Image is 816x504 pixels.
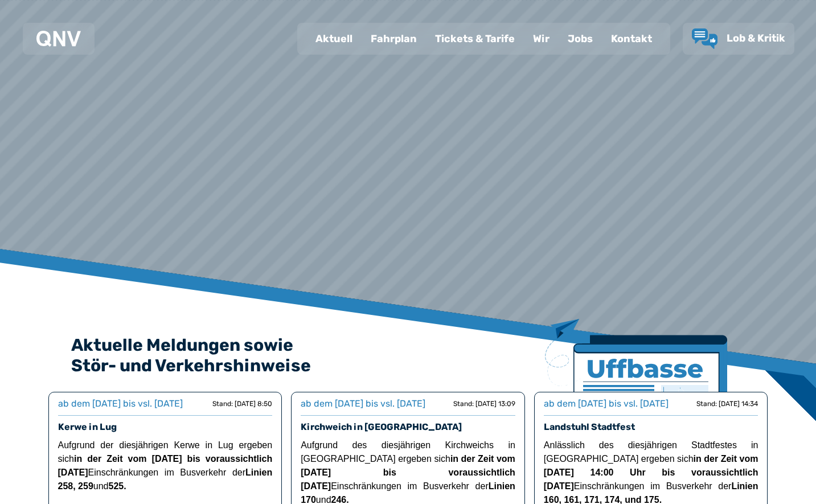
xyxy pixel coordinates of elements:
strong: in der Zeit vom [DATE] 14:00 Uhr bis voraussichtlich [DATE] [544,454,758,491]
img: QNV Logo [36,31,81,47]
strong: in der Zeit vom [DATE] bis voraussichtlich [DATE] [58,454,273,477]
h2: Aktuelle Meldungen sowie Stör- und Verkehrshinweise [71,335,745,376]
a: Tickets & Tarife [426,24,524,54]
a: Kirchweich in [GEOGRAPHIC_DATA] [301,421,462,432]
a: Landstuhl Stadtfest [544,421,635,432]
a: Jobs [559,24,602,54]
div: ab dem [DATE] bis vsl. [DATE] [544,397,669,411]
span: Aufgrund der diesjährigen Kerwe in Lug ergeben sich Einschränkungen im Busverkehr der und [58,440,273,491]
strong: 525. [108,481,126,491]
div: Stand: [DATE] 13:09 [453,399,515,408]
span: Lob & Kritik [727,32,785,44]
div: ab dem [DATE] bis vsl. [DATE] [58,397,183,411]
a: Kontakt [602,24,661,54]
div: Stand: [DATE] 8:50 [212,399,272,408]
a: Kerwe in Lug [58,421,117,432]
div: Stand: [DATE] 14:34 [696,399,758,408]
a: QNV Logo [36,27,81,50]
a: Fahrplan [362,24,426,54]
a: Aktuell [306,24,362,54]
a: Wir [524,24,559,54]
strong: Linien [245,468,272,477]
div: ab dem [DATE] bis vsl. [DATE] [301,397,425,411]
strong: in der Zeit vom [DATE] bis voraussichtlich [DATE] [301,454,515,491]
a: Lob & Kritik [692,28,785,49]
img: Zeitung mit Titel Uffbase [545,319,727,461]
strong: 258, 259 [58,481,93,491]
